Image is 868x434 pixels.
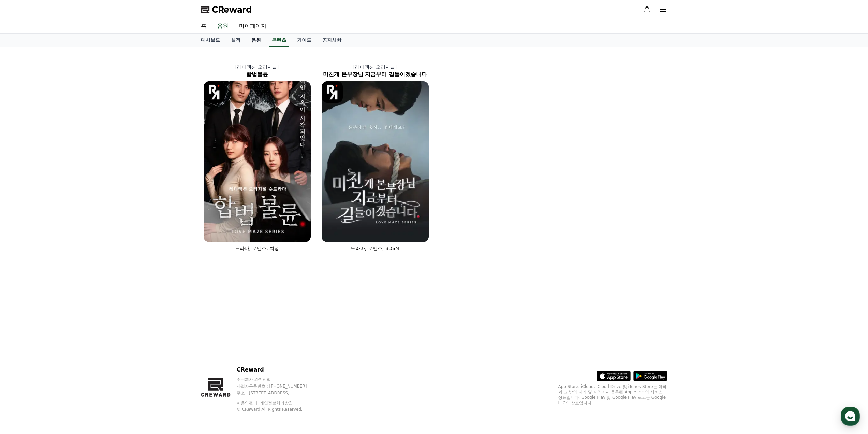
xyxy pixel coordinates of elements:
[558,384,667,406] p: App Store, iCloud, iCloud Drive 및 iTunes Store는 미국과 그 밖의 나라 및 지역에서 등록된 Apple Inc.의 서비스 상표입니다. Goo...
[260,401,293,405] a: 개인정보처리방침
[237,407,320,412] p: © CReward All Rights Reserved.
[237,366,320,374] p: CReward
[237,377,320,382] p: 주식회사 와이피랩
[317,34,347,47] a: 공지사항
[198,64,316,70] p: [레디액션 오리지널]
[237,390,320,396] p: 주소 : [STREET_ADDRESS]
[45,216,88,234] a: 대화
[21,227,26,232] span: 홈
[2,216,45,234] a: 홈
[234,19,272,33] a: 마이페이지
[212,4,252,15] span: CReward
[292,34,317,47] a: 가이드
[195,19,212,33] a: 홈
[269,34,289,47] a: 콘텐츠
[204,81,225,103] img: [object Object] Logo
[322,81,343,103] img: [object Object] Logo
[201,4,252,15] a: CReward
[316,70,434,79] h2: 미친개 본부장님 지금부터 길들이겠습니다
[88,216,131,234] a: 설정
[237,401,258,405] a: 이용약관
[62,227,71,233] span: 대화
[351,246,399,251] span: 드라마, 로맨스, BDSM
[195,34,225,47] a: 대시보드
[235,246,279,251] span: 드라마, 로맨스, 치정
[216,19,230,33] a: 음원
[316,64,434,70] p: [레디액션 오리지널]
[198,58,316,257] a: [레디액션 오리지널] 합법불륜 합법불륜 [object Object] Logo 드라마, 로맨스, 치정
[322,81,429,242] img: 미친개 본부장님 지금부터 길들이겠습니다
[225,34,246,47] a: 실적
[246,34,266,47] a: 음원
[204,81,311,242] img: 합법불륜
[237,383,320,389] p: 사업자등록번호 : [PHONE_NUMBER]
[198,70,316,79] h2: 합법불륜
[105,227,114,232] span: 설정
[316,58,434,257] a: [레디액션 오리지널] 미친개 본부장님 지금부터 길들이겠습니다 미친개 본부장님 지금부터 길들이겠습니다 [object Object] Logo 드라마, 로맨스, BDSM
